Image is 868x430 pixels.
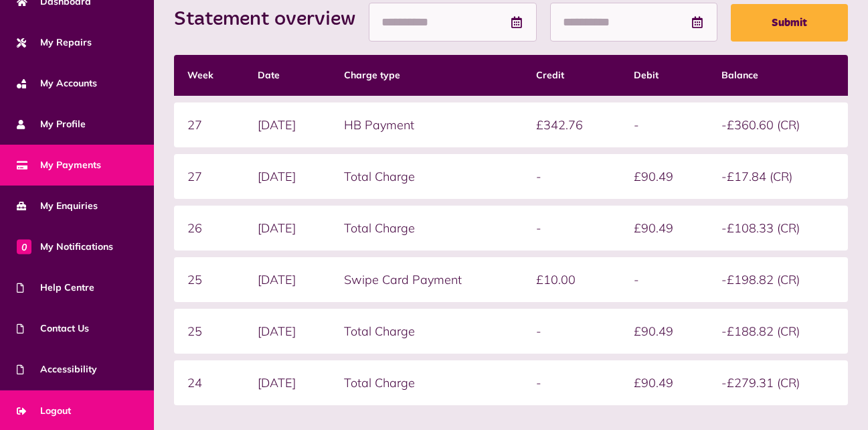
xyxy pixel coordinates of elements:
[708,206,848,250] td: -£108.33 (CR)
[523,55,620,96] th: Credit
[620,309,709,354] td: £90.49
[17,199,98,213] span: My Enquiries
[17,362,97,376] span: Accessibility
[620,55,709,96] th: Debit
[331,360,523,405] td: Total Charge
[17,240,113,254] span: My Notifications
[174,55,244,96] th: Week
[174,309,244,354] td: 25
[331,154,523,199] td: Total Charge
[708,55,848,96] th: Balance
[620,154,709,199] td: £90.49
[523,154,620,199] td: -
[17,117,86,131] span: My Profile
[331,102,523,147] td: HB Payment
[244,55,331,96] th: Date
[523,360,620,405] td: -
[331,309,523,354] td: Total Charge
[17,158,101,172] span: My Payments
[523,309,620,354] td: -
[244,309,331,354] td: [DATE]
[244,102,331,147] td: [DATE]
[708,257,848,302] td: -£198.82 (CR)
[17,404,71,418] span: Logout
[17,281,94,295] span: Help Centre
[17,239,31,254] span: 0
[244,257,331,302] td: [DATE]
[331,55,523,96] th: Charge type
[174,154,244,199] td: 27
[708,360,848,405] td: -£279.31 (CR)
[708,102,848,147] td: -£360.60 (CR)
[523,102,620,147] td: £342.76
[174,206,244,250] td: 26
[17,76,97,90] span: My Accounts
[17,35,92,50] span: My Repairs
[331,257,523,302] td: Swipe Card Payment
[174,360,244,405] td: 24
[174,257,244,302] td: 25
[174,7,369,31] h2: Statement overview
[620,206,709,250] td: £90.49
[244,206,331,250] td: [DATE]
[708,309,848,354] td: -£188.82 (CR)
[331,206,523,250] td: Total Charge
[620,257,709,302] td: -
[244,154,331,199] td: [DATE]
[620,360,709,405] td: £90.49
[523,206,620,250] td: -
[523,257,620,302] td: £10.00
[620,102,709,147] td: -
[244,360,331,405] td: [DATE]
[708,154,848,199] td: -£17.84 (CR)
[17,321,89,336] span: Contact Us
[731,4,848,42] button: Submit
[174,102,244,147] td: 27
